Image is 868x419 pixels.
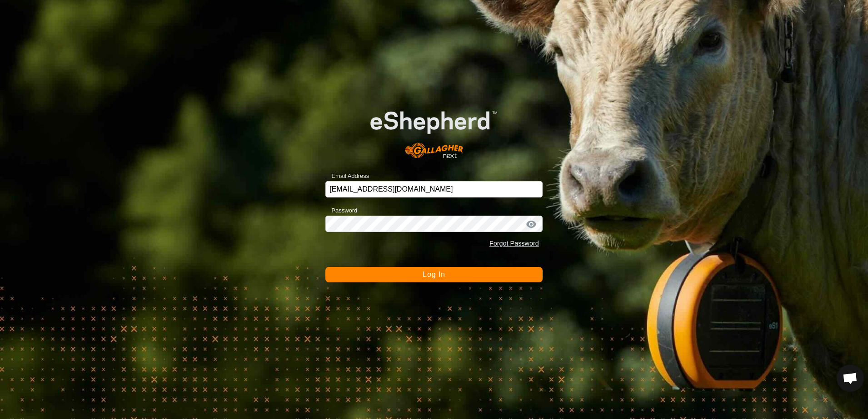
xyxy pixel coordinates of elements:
[489,240,539,247] a: Forgot Password
[325,267,543,282] button: Log In
[325,206,357,215] label: Password
[423,271,445,278] span: Log In
[325,181,543,197] input: Email Address
[347,93,521,167] img: E-shepherd Logo
[837,365,864,392] a: Open chat
[325,172,369,181] label: Email Address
